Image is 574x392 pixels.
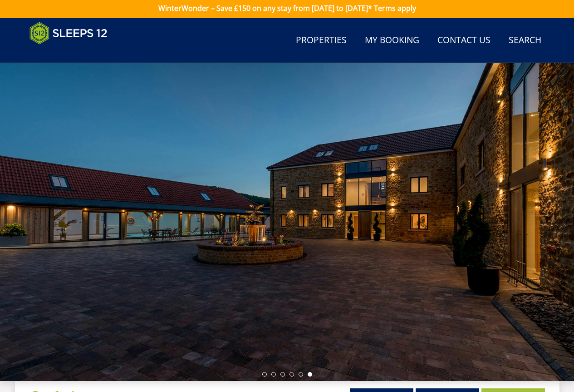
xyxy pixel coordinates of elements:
a: Contact Us [434,30,494,51]
a: Properties [292,30,350,51]
a: Search [505,30,545,51]
img: Sleeps 12 [29,22,108,45]
a: My Booking [361,30,423,51]
iframe: Customer reviews powered by Trustpilot [25,50,120,58]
